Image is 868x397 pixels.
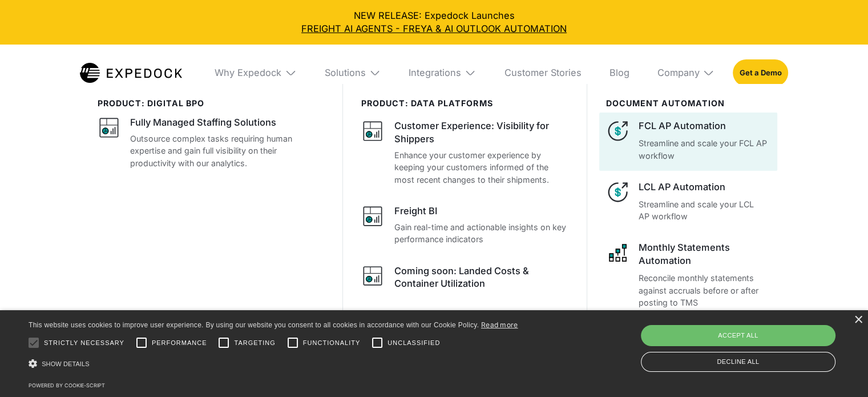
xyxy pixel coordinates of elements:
[361,204,568,246] a: Freight BIGain real-time and actionable insights on key performance indicators
[394,204,437,218] div: Freight BI
[606,241,770,308] a: Monthly Statements AutomationReconcile monthly statements against accruals before or after postin...
[29,382,105,388] a: Powered by cookie-script
[303,338,360,348] span: Functionality
[657,67,699,78] div: Company
[641,352,835,372] div: Decline all
[639,119,770,133] div: FCL AP Automation
[394,264,568,291] div: Coming soon: Landed Costs & Container Utilization
[811,342,868,397] iframe: Chat Widget
[205,45,306,101] div: Why Expedock
[639,198,770,223] p: Streamline and scale your LCL AP workflow
[215,67,281,78] div: Why Expedock
[315,45,390,101] div: Solutions
[394,119,568,146] div: Customer Experience: Visibility for Shippers
[481,320,518,329] a: Read more
[600,45,639,101] a: Blog
[152,338,207,348] span: Performance
[361,119,568,186] a: Customer Experience: Visibility for ShippersEnhance your customer experience by keeping your cust...
[98,116,324,169] a: Fully Managed Staffing SolutionsOutsource complex tasks requiring human expertise and gain full v...
[639,181,770,194] div: LCL AP Automation
[733,59,788,86] a: Get a Demo
[29,356,518,372] div: Show details
[98,98,324,108] div: product: digital bpo
[9,9,858,35] div: NEW RELEASE: Expedock Launches
[387,338,440,348] span: Unclassified
[234,338,275,348] span: Targeting
[495,45,591,101] a: Customer Stories
[409,67,461,78] div: Integrations
[394,149,568,186] p: Enhance your customer experience by keeping your customers informed of the most recent changes to...
[399,45,486,101] div: Integrations
[606,98,770,108] div: document automation
[29,321,479,329] span: This website uses cookies to improve user experience. By using our website you consent to all coo...
[9,22,858,35] a: FREIGHT AI AGENTS - FREYA & AI OUTLOOK AUTOMATION
[641,325,835,346] div: Accept all
[325,67,366,78] div: Solutions
[130,116,276,129] div: Fully Managed Staffing Solutions
[606,119,770,162] a: FCL AP AutomationStreamline and scale your FCL AP workflow
[130,133,324,169] p: Outsource complex tasks requiring human expertise and gain full visibility on their productivity ...
[639,272,770,308] p: Reconcile monthly statements against accruals before or after posting to TMS
[639,241,770,267] div: Monthly Statements Automation
[606,181,770,223] a: LCL AP AutomationStreamline and scale your LCL AP workflow
[42,360,90,367] span: Show details
[639,137,770,162] p: Streamline and scale your FCL AP workflow
[361,98,568,108] div: PRODUCT: data platforms
[394,221,568,246] p: Gain real-time and actionable insights on key performance indicators
[361,264,568,294] a: Coming soon: Landed Costs & Container Utilization
[648,45,724,101] div: Company
[44,338,124,348] span: Strictly necessary
[854,316,862,324] div: Close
